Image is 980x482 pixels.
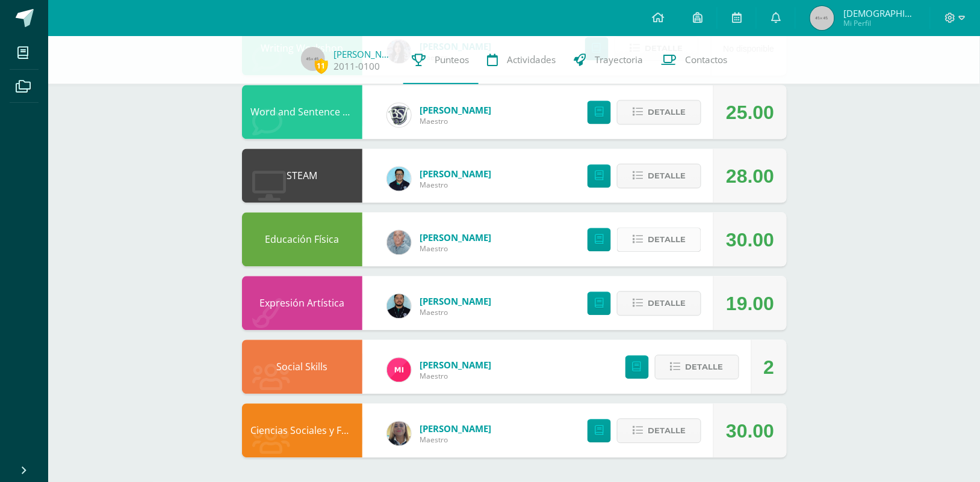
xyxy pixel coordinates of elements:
div: Social Skills [242,340,362,394]
div: 28.00 [726,150,774,204]
a: [PERSON_NAME] [420,296,492,308]
span: Contactos [686,53,728,66]
a: Trayectoria [565,36,653,84]
img: 63ef49b70f225fbda378142858fbe819.png [387,358,411,382]
img: 4256d6e89954888fb00e40decb141709.png [387,231,411,255]
div: 25.00 [726,86,774,140]
a: [PERSON_NAME] [420,105,492,117]
div: Ciencias Sociales y Formación Ciudadana [242,404,362,458]
span: [DEMOGRAPHIC_DATA][PERSON_NAME] [843,7,916,19]
span: Detalle [648,420,686,442]
span: Maestro [420,117,492,127]
div: 30.00 [726,404,774,459]
button: Detalle [617,291,701,316]
a: 2011-0100 [334,60,380,73]
span: Maestro [420,308,492,318]
a: [PERSON_NAME] [420,359,492,371]
span: Maestro [420,435,492,445]
span: Punteos [435,53,470,66]
img: 45x45 [810,6,834,30]
div: STEAM [242,149,362,203]
a: [PERSON_NAME] [420,423,492,435]
a: Punteos [403,36,479,84]
a: [PERSON_NAME] [420,232,492,244]
span: Actividades [507,53,556,66]
span: Detalle [648,293,686,315]
div: Educación Física [242,213,362,267]
div: Expresión Artística [242,276,362,331]
button: Detalle [655,355,739,380]
button: Detalle [617,164,701,189]
button: Detalle [617,228,701,252]
span: Trayectoria [595,53,644,66]
span: 11 [315,58,328,73]
img: cf0f0e80ae19a2adee6cb261b32f5f36.png [387,103,411,127]
img: 9f25a704c7e525b5c9fe1d8c113699e7.png [387,294,411,319]
div: Word and Sentence Study [242,85,362,139]
div: 30.00 [726,213,774,267]
span: Detalle [648,102,686,124]
img: 45x45 [301,47,325,71]
span: Detalle [686,356,724,379]
a: Actividades [479,36,565,84]
button: Detalle [617,100,701,125]
img: fa03fa54efefe9aebc5e29dfc8df658e.png [387,167,411,191]
span: Maestro [420,371,492,382]
img: c96224e79309de7917ae934cbb5c0b01.png [387,422,411,446]
button: Detalle [617,419,701,444]
a: Contactos [653,36,737,84]
span: Maestro [420,180,492,191]
a: [PERSON_NAME] [420,168,492,180]
span: Detalle [648,165,686,188]
a: [PERSON_NAME] [334,48,394,60]
div: 2 [764,341,775,395]
div: 19.00 [726,277,774,331]
span: Detalle [648,229,686,251]
span: Maestro [420,244,492,254]
span: Mi Perfil [843,18,916,28]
